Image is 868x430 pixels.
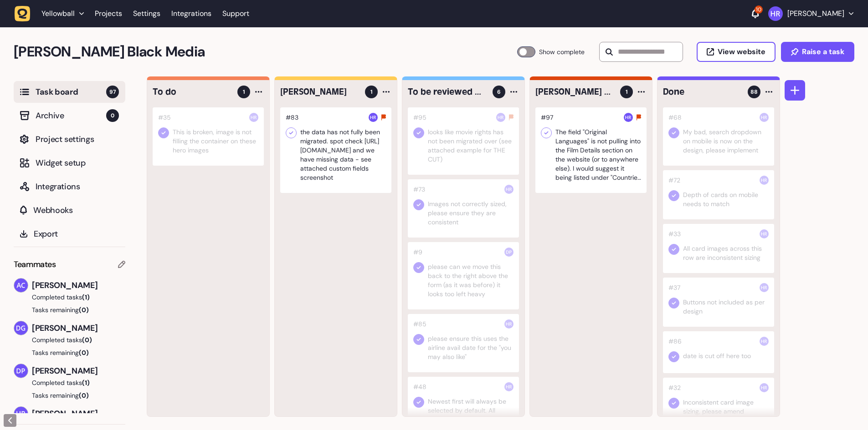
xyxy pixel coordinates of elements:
span: Task board [36,86,106,98]
span: Integrations [36,180,119,193]
span: View website [718,48,765,56]
span: 88 [750,88,758,96]
img: Harry Robinson [760,229,769,238]
img: Harry Robinson [14,407,28,420]
img: Harry Robinson [760,283,769,292]
button: Project settings [14,128,125,150]
button: Webhooks [14,199,125,221]
button: Widget setup [14,152,125,174]
button: Archive0 [14,105,125,126]
img: Harry Robinson [760,176,769,185]
span: [PERSON_NAME] [32,364,125,377]
button: Tasks remaining(0) [14,391,125,400]
span: 1 [626,88,628,96]
span: (1) [82,379,90,387]
a: Support [222,9,249,18]
button: Completed tasks(1) [14,293,118,302]
span: (1) [82,293,90,301]
button: Tasks remaining(0) [14,305,125,314]
span: Teammates [14,258,56,271]
span: (0) [79,306,89,314]
img: Harry Robinson [369,113,378,122]
h4: Done [663,86,741,98]
button: Yellowball [15,5,89,22]
span: (0) [79,391,89,400]
span: 1 [370,88,373,96]
img: Harry Robinson [760,383,769,392]
span: 1 [243,88,245,96]
span: [PERSON_NAME] [32,407,125,420]
span: [PERSON_NAME] [32,322,125,334]
button: Completed tasks(0) [14,335,118,344]
img: Harry Robinson [249,113,258,122]
h4: To be reviewed by Yellowball [408,86,486,98]
img: Harry Robinson [760,337,769,346]
img: Harry Robinson [504,185,514,194]
img: Dan Pearson [14,364,28,378]
img: Harry Robinson [504,319,514,329]
button: Export [14,223,125,245]
div: 10 [755,5,763,14]
img: Harry Robinson [760,113,769,122]
img: David Groombridge [14,321,28,335]
button: View website [697,42,776,62]
button: Task board97 [14,81,125,103]
h2: Penny Black Media [14,41,517,63]
span: Project settings [36,133,119,146]
span: [PERSON_NAME] [32,279,125,292]
img: Harry Robinson [624,113,633,122]
span: Widget setup [36,157,119,169]
img: Harry Robinson [768,6,783,21]
h4: To do [153,86,231,98]
span: Show complete [539,46,585,57]
button: Raise a task [781,42,854,62]
span: Archive [36,109,106,122]
span: Raise a task [802,48,844,56]
span: (0) [79,349,89,357]
p: [PERSON_NAME] [787,9,844,18]
button: Integrations [14,176,125,197]
button: Completed tasks(1) [14,378,118,387]
span: 97 [106,86,119,98]
img: Harry Robinson [496,113,505,122]
span: (0) [82,336,92,344]
span: Export [34,228,119,240]
img: Dan Pearson [504,248,514,257]
a: Integrations [171,5,211,22]
span: Webhooks [33,204,119,217]
span: Yellowball [41,9,75,18]
button: Tasks remaining(0) [14,348,125,357]
h4: Harry [280,86,359,98]
span: 6 [497,88,501,96]
span: 0 [106,109,119,122]
h4: Ameet / Dan [535,86,614,98]
img: Harry Robinson [504,382,514,391]
img: Ameet Chohan [14,278,28,292]
button: [PERSON_NAME] [768,6,853,21]
a: Projects [95,5,122,22]
a: Settings [133,5,160,22]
